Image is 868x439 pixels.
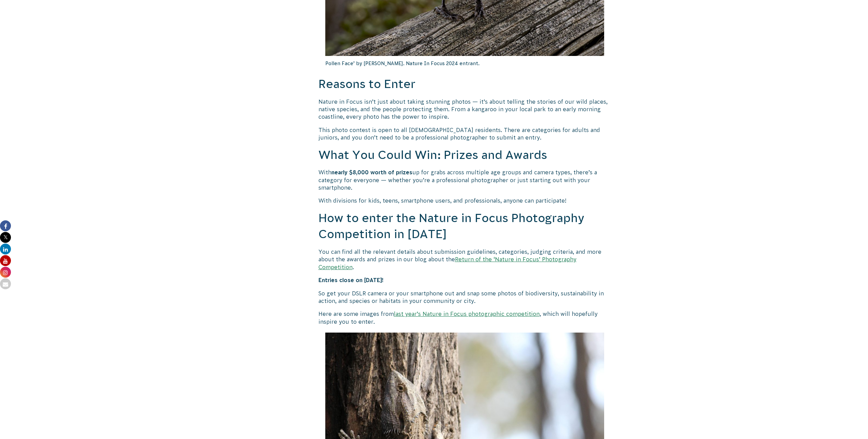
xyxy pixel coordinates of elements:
p: So get your DSLR camera or your smartphone out and snap some photos of biodiversity, sustainabili... [318,290,611,305]
h2: What You Could Win: Prizes and Awards [318,147,611,163]
p: This photo contest is open to all [DEMOGRAPHIC_DATA] residents. There are categories for adults a... [318,126,611,142]
p: You can find all the relevant details about submission guidelines, categories, judging criteria, ... [318,248,611,271]
strong: Entries close on [DATE]! [318,277,384,283]
p: Nature in Focus isn’t just about taking stunning photos — it’s about telling the stories of our w... [318,98,611,121]
p: With divisions for kids, teens, smartphone users, and professionals, anyone can participate! [318,197,611,204]
p: Here are some images from , which will hopefully inspire you to enter. [318,310,611,325]
p: With up for grabs across multiple age groups and camera types, there’s a category for everyone — ... [318,169,611,191]
a: last year’s Nature in Focus photographic competition [394,311,540,317]
h2: Reasons to Enter [318,76,611,92]
h2: How to enter the Nature in Focus Photography Competition in [DATE] [318,210,611,243]
p: Pollen Face’ by [PERSON_NAME]. Nature In Focus 2024 entrant. [325,56,604,71]
a: Return of the ‘Nature in Focus’ Photography Competition [318,256,577,270]
strong: nearly $8,000 worth of prizes [331,169,412,175]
